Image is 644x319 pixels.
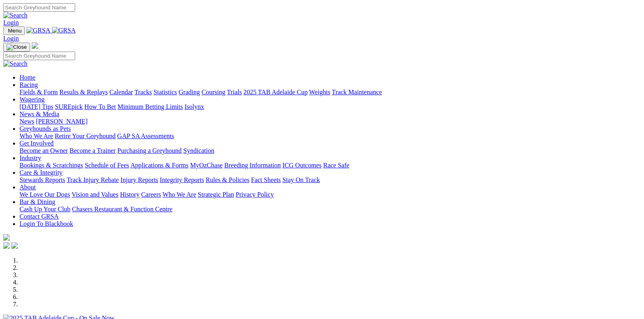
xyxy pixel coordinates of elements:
[67,176,119,183] a: Track Injury Rebate
[20,169,63,176] a: Care & Integrity
[20,103,641,111] div: Wagering
[251,176,281,183] a: Fact Sheets
[309,89,330,95] a: Weights
[3,52,75,60] input: Search
[109,89,133,95] a: Calendar
[20,206,641,213] div: Bar & Dining
[179,89,200,95] a: Grading
[134,89,152,95] a: Tracks
[117,132,174,139] a: GAP SA Assessments
[20,184,36,191] a: About
[130,162,189,169] a: Applications & Forms
[8,28,22,34] span: Menu
[117,103,183,110] a: Minimum Betting Limits
[3,242,10,249] img: facebook.svg
[163,191,196,198] a: Who We Are
[55,132,116,139] a: Retire Your Greyhound
[11,242,18,249] img: twitter.svg
[20,191,641,198] div: About
[120,191,139,198] a: History
[20,176,65,183] a: Stewards Reports
[20,162,641,169] div: Industry
[20,206,70,213] a: Cash Up Your Club
[72,191,118,198] a: Vision and Values
[20,74,35,81] a: Home
[227,89,242,95] a: Trials
[120,176,158,183] a: Injury Reports
[236,191,274,198] a: Privacy Policy
[20,96,45,103] a: Wagering
[3,35,19,42] a: Login
[154,89,177,95] a: Statistics
[85,162,129,169] a: Schedule of Fees
[32,42,38,49] img: logo-grsa-white.png
[243,89,308,95] a: 2025 TAB Adelaide Cup
[184,103,204,110] a: Isolynx
[202,89,226,95] a: Coursing
[20,176,641,184] div: Care & Integrity
[69,147,116,154] a: Become a Trainer
[20,154,41,161] a: Industry
[332,89,382,95] a: Track Maintenance
[20,81,38,88] a: Racing
[72,206,172,213] a: Chasers Restaurant & Function Centre
[20,213,59,220] a: Contact GRSA
[20,89,58,95] a: Fields & Form
[3,26,25,35] button: Toggle navigation
[20,220,73,227] a: Login To Blackbook
[160,176,204,183] a: Integrity Reports
[198,191,234,198] a: Strategic Plan
[323,162,349,169] a: Race Safe
[20,140,54,147] a: Get Involved
[55,103,82,110] a: SUREpick
[20,118,641,125] div: News & Media
[282,176,320,183] a: Stay On Track
[20,103,53,110] a: [DATE] Tips
[20,111,59,117] a: News & Media
[26,27,50,34] img: GRSA
[7,44,27,50] img: Close
[20,147,68,154] a: Become an Owner
[224,162,281,169] a: Breeding Information
[52,27,76,34] img: GRSA
[85,103,116,110] a: How To Bet
[20,162,83,169] a: Bookings & Scratchings
[117,147,182,154] a: Purchasing a Greyhound
[20,147,641,154] div: Get Involved
[20,132,641,140] div: Greyhounds as Pets
[20,125,71,132] a: Greyhounds as Pets
[282,162,321,169] a: ICG Outcomes
[59,89,108,95] a: Results & Replays
[20,132,53,139] a: Who We Are
[206,176,249,183] a: Rules & Policies
[20,118,34,125] a: News
[3,234,10,241] img: logo-grsa-white.png
[36,118,87,125] a: [PERSON_NAME]
[3,19,19,26] a: Login
[3,43,30,52] button: Toggle navigation
[3,12,28,19] img: Search
[3,60,28,67] img: Search
[141,191,161,198] a: Careers
[190,162,223,169] a: MyOzChase
[20,89,641,96] div: Racing
[3,3,75,12] input: Search
[183,147,214,154] a: Syndication
[20,198,55,205] a: Bar & Dining
[20,191,70,198] a: We Love Our Dogs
